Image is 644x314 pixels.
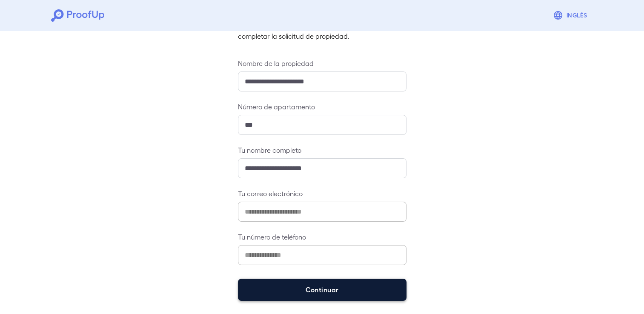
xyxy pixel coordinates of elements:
[567,11,587,20] font: Inglés
[550,7,593,24] button: Inglés
[238,232,406,242] label: Tu número de teléfono
[238,21,406,41] p: Por favor, ingrese la misma información que utilizó al completar la solicitud de propiedad.
[238,58,406,68] label: Nombre de la propiedad
[238,145,406,155] label: Tu nombre completo
[238,188,406,198] label: Tu correo electrónico
[238,279,406,301] button: Continuar
[238,102,406,111] label: Número de apartamento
